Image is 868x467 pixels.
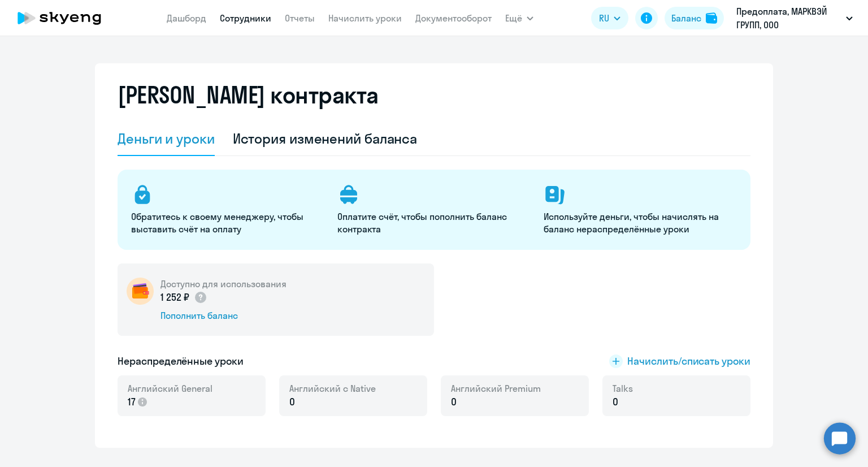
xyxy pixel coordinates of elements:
span: 0 [613,395,618,409]
button: Предоплата, МАРКВЭЙ ГРУПП, ООО [731,5,858,32]
span: Английский General [128,382,212,395]
h5: Нераспределённые уроки [118,354,244,369]
p: Предоплата, МАРКВЭЙ ГРУПП, ООО [736,5,841,32]
a: Отчеты [285,12,315,24]
span: 0 [289,395,295,409]
span: Английский Premium [451,382,541,395]
span: Talks [613,382,633,395]
span: Английский с Native [289,382,376,395]
h2: [PERSON_NAME] контракта [118,81,379,109]
a: Документооборот [415,12,492,24]
h5: Доступно для использования [160,278,287,290]
button: Ещё [505,7,533,29]
a: Сотрудники [220,12,271,24]
a: Дашборд [167,12,206,24]
div: Деньги и уроки [118,129,215,148]
a: Начислить уроки [328,12,402,24]
button: Балансbalance [665,7,724,29]
span: Начислить/списать уроки [627,354,750,369]
img: wallet-circle.png [127,278,154,305]
span: 17 [128,395,136,409]
span: 0 [451,395,457,409]
p: Используйте деньги, чтобы начислять на баланс нераспределённые уроки [544,210,736,235]
img: balance [706,12,717,24]
span: Ещё [505,11,522,25]
div: Баланс [671,11,701,25]
span: RU [599,11,609,25]
p: 1 252 ₽ [160,290,207,305]
button: RU [591,7,628,29]
p: Оплатите счёт, чтобы пополнить баланс контракта [337,210,530,235]
div: Пополнить баланс [160,309,287,322]
p: Обратитесь к своему менеджеру, чтобы выставить счёт на оплату [131,210,324,235]
div: История изменений баланса [233,129,418,148]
